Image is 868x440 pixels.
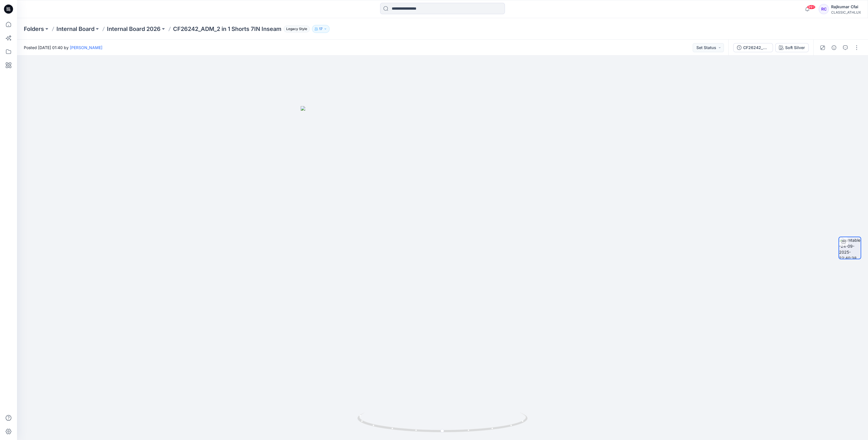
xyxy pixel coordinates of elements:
span: Posted [DATE] 01:40 by [24,45,102,50]
a: Internal Board 2026 [107,25,161,33]
span: Legacy Style [284,26,310,32]
img: turntable-24-09-2025-22:40:38 [839,237,861,259]
button: CF26242_ADM_2 in 1 Shorts 7IN Inseam [733,43,773,52]
div: Soft Silver [785,45,805,51]
div: RC [819,4,829,14]
span: 99+ [807,5,816,9]
button: 17 [312,25,330,33]
p: CF26242_ADM_2 in 1 Shorts 7IN Inseam [173,25,281,33]
div: CF26242_ADM_2 in 1 Shorts 7IN Inseam [743,45,769,51]
a: Internal Board [56,25,94,33]
p: 17 [319,26,323,32]
a: Folders [24,25,44,33]
button: Legacy Style [281,25,310,33]
div: Rajkumar Cfai [831,3,861,10]
button: Soft Silver [775,43,809,52]
button: Details [829,43,838,52]
div: CLASSIC_ATHLUX [831,10,861,14]
a: [PERSON_NAME] [70,45,102,50]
